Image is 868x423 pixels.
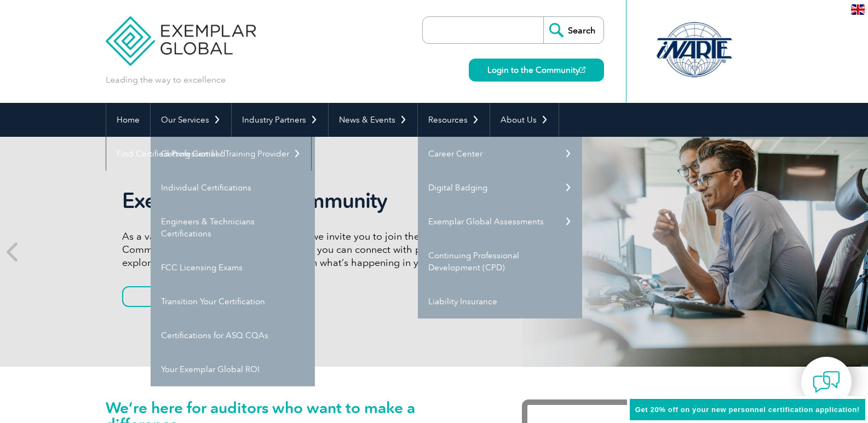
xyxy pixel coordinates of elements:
img: en [851,4,865,15]
a: FCC Licensing Exams [151,251,315,285]
img: contact-chat.png [813,368,840,396]
p: Leading the way to excellence [106,74,226,86]
a: Continuing Professional Development (CPD) [418,239,582,285]
img: open_square.png [579,67,585,73]
span: Get 20% off on your new personnel certification application! [635,405,860,414]
a: Find Certified Professional / Training Provider [106,137,311,171]
a: Industry Partners [232,103,328,137]
a: Login to the Community [469,59,604,82]
a: Transition Your Certification [151,285,315,318]
a: About Us [490,103,559,137]
a: Our Services [151,103,231,137]
a: Career Center [418,137,582,171]
a: Individual Certifications [151,171,315,205]
a: Digital Badging [418,171,582,205]
a: Exemplar Global Assessments [418,205,582,239]
a: Certifications for ASQ CQAs [151,318,315,352]
a: Join Now [122,286,226,307]
input: Search [543,17,603,43]
p: As a valued member of Exemplar Global, we invite you to join the Exemplar Global Community—a fun,... [122,230,533,269]
a: Resources [418,103,490,137]
a: Liability Insurance [418,285,582,318]
a: Home [106,103,150,137]
h2: Exemplar Global Community [122,188,533,213]
a: Your Exemplar Global ROI [151,352,315,386]
a: Engineers & Technicians Certifications [151,205,315,251]
a: News & Events [329,103,417,137]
